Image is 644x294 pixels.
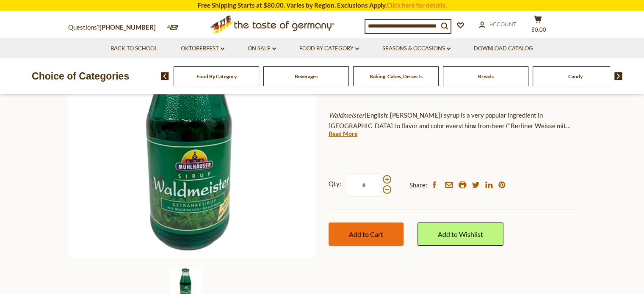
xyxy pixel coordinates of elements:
[329,110,576,131] p: (English: [PERSON_NAME]) syrup is a very popular ingredient in [GEOGRAPHIC_DATA] to flavor and co...
[349,230,383,238] span: Add to Cart
[347,173,381,197] input: Qty:
[474,44,533,53] a: Download Catalog
[531,26,546,33] span: $0.00
[248,44,276,53] a: On Sale
[68,22,162,33] p: Questions?
[181,44,224,53] a: Oktoberfest
[370,73,423,80] a: Baking, Cakes, Desserts
[196,73,237,80] a: Food By Category
[299,44,359,53] a: Food By Category
[568,73,583,80] a: Candy
[362,85,387,95] a: 0 Reviews
[68,10,316,258] img: Muehlhauser "Waldmeister" Green Woodruff Syrup 17.5 fl. oz.
[409,180,427,190] span: Share:
[478,73,494,80] a: Breads
[329,223,404,246] button: Add to Cart
[417,223,503,246] a: Add to Wishlist
[489,21,517,27] span: Account
[329,111,365,119] em: Waldmeister
[100,23,156,31] a: [PHONE_NUMBER]
[161,72,169,80] img: previous arrow
[614,72,622,80] img: next arrow
[479,20,517,29] a: Account
[387,1,447,9] a: Click here for details.
[329,129,357,138] a: Read More
[295,73,318,80] a: Beverages
[525,15,551,36] button: $0.00
[382,44,451,53] a: Seasons & Occasions
[329,179,341,189] strong: Qty:
[111,44,158,53] a: Back to School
